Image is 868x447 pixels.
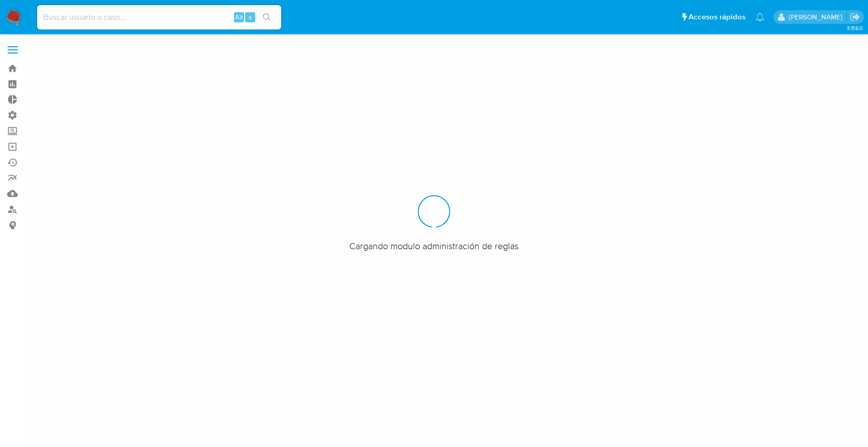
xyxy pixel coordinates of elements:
a: Salir [850,12,860,22]
span: Cargando modulo administración de reglas [349,240,519,252]
span: Accesos rápidos [689,12,745,22]
span: s [249,12,252,22]
p: mercedes.medrano@mercadolibre.com [789,12,846,22]
input: Buscar usuario o caso... [37,11,281,24]
button: search-icon [256,10,277,24]
span: Alt [235,12,243,22]
a: Notificaciones [756,13,764,21]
